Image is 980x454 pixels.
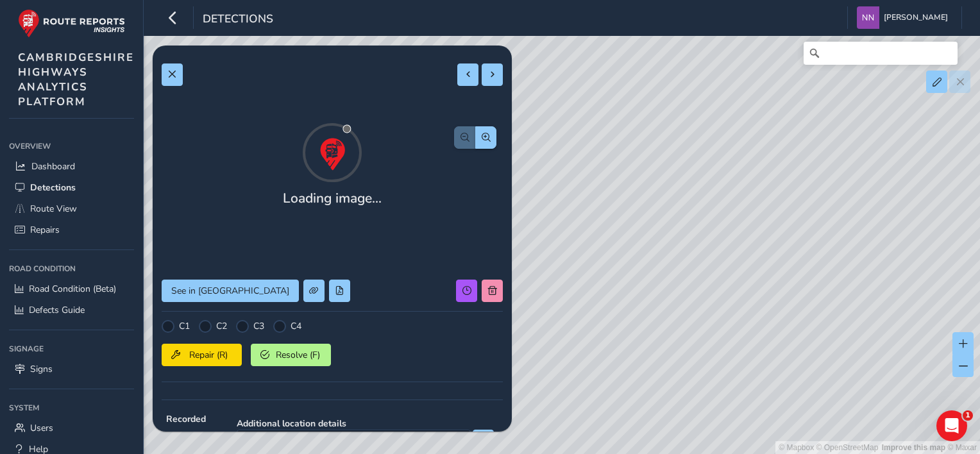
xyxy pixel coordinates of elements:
[30,203,77,215] span: Route View
[171,285,289,297] span: See in [GEOGRAPHIC_DATA]
[9,177,134,198] a: Detections
[9,259,134,278] div: Road Condition
[251,344,331,366] button: Resolve (F)
[162,344,242,366] button: Repair (R)
[30,224,60,236] span: Repairs
[963,410,973,421] span: 1
[203,11,273,29] span: Detections
[884,6,948,29] span: [PERSON_NAME]
[9,417,134,439] a: Users
[9,198,134,219] a: Route View
[9,398,134,417] div: System
[179,320,190,332] label: C1
[30,181,76,194] span: Detections
[291,320,301,332] label: C4
[185,349,232,361] span: Repair (R)
[9,137,134,156] div: Overview
[30,363,53,375] span: Signs
[936,410,967,441] iframe: Intercom live chat
[9,156,134,177] a: Dashboard
[216,320,227,332] label: C2
[31,160,75,172] span: Dashboard
[18,9,125,38] img: rr logo
[9,339,134,358] div: Signage
[253,320,264,332] label: C3
[9,278,134,299] a: Road Condition (Beta)
[30,422,53,434] span: Users
[29,283,116,295] span: Road Condition (Beta)
[29,304,85,316] span: Defects Guide
[804,42,958,65] input: Search
[9,358,134,380] a: Signs
[283,190,382,206] h4: Loading image...
[274,349,321,361] span: Resolve (F)
[237,417,494,430] strong: Additional location details
[9,219,134,240] a: Repairs
[857,6,952,29] button: [PERSON_NAME]
[9,299,134,321] a: Defects Guide
[166,413,219,425] strong: Recorded
[857,6,879,29] img: diamond-layout
[18,50,134,109] span: CAMBRIDGESHIRE HIGHWAYS ANALYTICS PLATFORM
[162,280,299,302] button: See in Route View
